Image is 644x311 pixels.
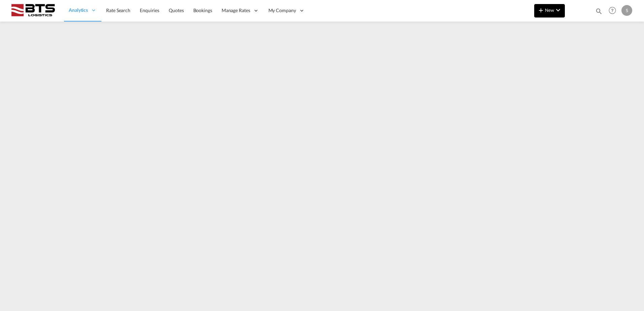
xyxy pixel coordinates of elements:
div: icon-magnify [595,7,603,18]
span: Rate Search [106,7,130,13]
span: Enquiries [140,7,159,13]
div: Help [607,5,621,17]
span: Bookings [193,7,212,13]
span: My Company [268,7,296,14]
img: cdcc71d0be7811ed9adfbf939d2aa0e8.png [10,3,56,18]
span: Help [607,5,618,16]
span: Manage Rates [222,7,250,14]
span: Analytics [69,7,88,13]
span: Quotes [169,7,184,13]
div: S [621,5,632,16]
md-icon: icon-chevron-down [554,6,562,14]
md-icon: icon-plus 400-fg [537,6,545,14]
md-icon: icon-magnify [595,7,603,15]
button: icon-plus 400-fgNewicon-chevron-down [534,4,565,18]
span: New [537,7,562,13]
